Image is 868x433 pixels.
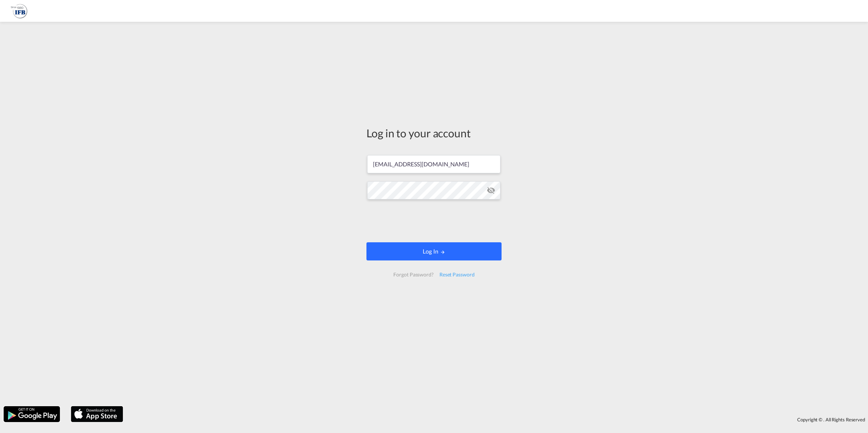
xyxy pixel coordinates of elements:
[70,405,124,423] img: apple.png
[3,405,61,423] img: google.png
[487,186,495,195] md-icon: icon-eye-off
[11,3,27,19] img: de31bbe0256b11eebba44b54815f083d.png
[437,268,478,281] div: Reset Password
[390,268,436,281] div: Forgot Password?
[379,207,489,235] iframe: reCAPTCHA
[127,413,868,426] div: Copyright © . All Rights Reserved
[366,242,502,260] button: LOGIN
[366,125,502,141] div: Log in to your account
[367,155,500,173] input: Enter email/phone number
